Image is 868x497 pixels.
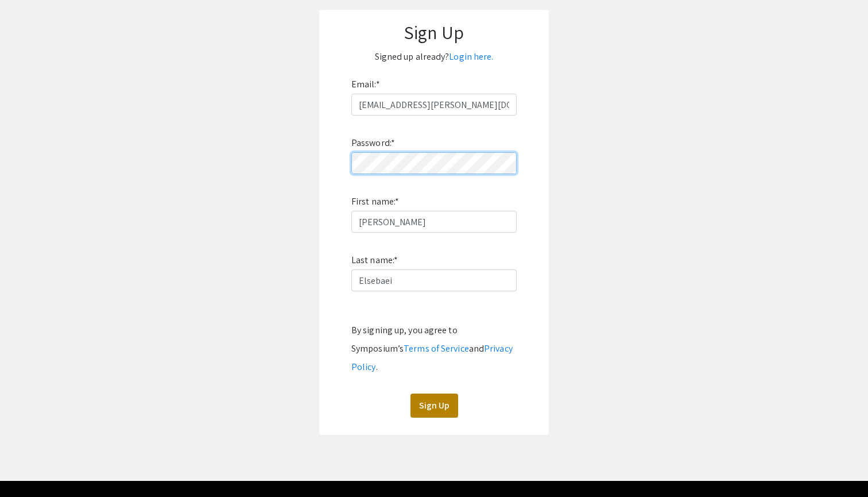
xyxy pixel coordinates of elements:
[410,394,458,418] button: Sign Up
[351,342,513,373] a: Privacy Policy
[331,48,537,66] p: Signed up already?
[9,445,49,488] iframe: Chat
[404,342,469,355] a: Terms of Service
[449,51,493,63] a: Login here.
[351,192,399,211] label: First name:
[351,251,398,269] label: Last name:
[331,21,537,43] h1: Sign Up
[351,134,395,152] label: Password:
[351,321,517,376] div: By signing up, you agree to Symposium’s and .
[351,75,380,94] label: Email:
